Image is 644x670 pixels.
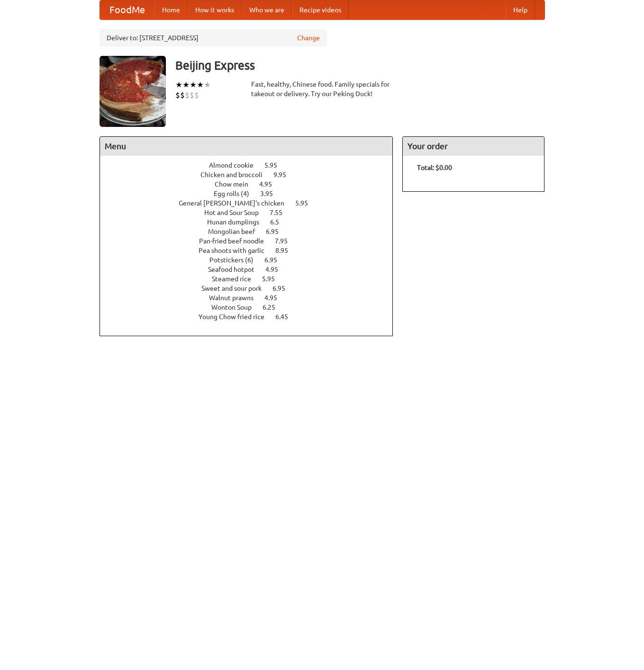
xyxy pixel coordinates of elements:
h4: Your order [403,137,544,156]
span: 4.95 [264,294,287,302]
span: Young Chow fried rice [199,313,274,321]
span: Egg rolls (4) [214,190,259,197]
a: Recipe videos [292,0,349,19]
a: Pan-fried beef noodle 7.95 [199,237,305,245]
li: $ [180,90,185,100]
span: 6.95 [264,256,287,264]
a: Help [506,0,535,19]
span: 6.45 [275,313,298,321]
li: $ [175,90,180,100]
span: 6.95 [266,228,288,235]
li: ★ [175,80,182,90]
span: 6.25 [263,304,285,311]
span: Hunan dumplings [207,218,269,226]
li: ★ [182,80,190,90]
span: Sweet and sour pork [201,285,271,292]
span: Pea shoots with garlic [199,247,274,254]
span: Pan-fried beef noodle [199,237,273,245]
a: Almond cookie 5.95 [209,161,295,169]
a: Chow mein 4.95 [215,180,290,188]
span: 7.95 [275,237,297,245]
b: Total: $0.00 [417,164,452,171]
a: FoodMe [100,0,154,19]
img: angular.jpg [100,56,166,127]
a: Change [297,33,320,43]
span: Chow mein [215,180,258,188]
li: $ [194,90,199,100]
span: Mongolian beef [208,228,264,235]
div: Fast, healthy, Chinese food. Family specials for takeout or delivery. Try our Peking Duck! [251,80,393,98]
span: 5.95 [264,161,287,169]
li: $ [185,90,190,100]
span: 7.55 [270,209,292,216]
span: 6.95 [272,285,295,292]
li: $ [190,90,194,100]
a: Chicken and broccoli 9.95 [200,171,304,179]
a: Hunan dumplings 6.5 [207,218,297,226]
h3: Beijing Express [175,56,545,75]
li: ★ [204,80,211,90]
a: Young Chow fried rice 6.45 [199,313,306,321]
span: Walnut prawns [209,294,263,302]
span: Potstickers (6) [209,256,263,264]
a: Walnut prawns 4.95 [209,294,295,302]
span: Steamed rice [212,275,261,283]
span: 5.95 [295,199,317,207]
a: Steamed rice 5.95 [212,275,292,283]
span: 5.95 [262,275,284,283]
a: How it works [188,0,242,19]
a: Seafood hotpot 4.95 [208,266,296,273]
li: ★ [197,80,204,90]
a: Wonton Soup 6.25 [211,304,293,311]
a: Home [154,0,188,19]
span: 4.95 [265,266,288,273]
span: Wonton Soup [211,304,261,311]
a: Who we are [242,0,292,19]
div: Deliver to: [STREET_ADDRESS] [100,29,327,46]
span: Chicken and broccoli [200,171,272,179]
span: General [PERSON_NAME]'s chicken [179,199,294,207]
span: 3.95 [260,190,282,197]
li: ★ [190,80,197,90]
span: 9.95 [273,171,296,179]
span: Hot and Sour Soup [204,209,268,216]
h4: Menu [100,137,393,156]
span: 8.95 [275,247,298,254]
a: General [PERSON_NAME]'s chicken 5.95 [179,199,326,207]
span: 4.95 [259,180,281,188]
a: Sweet and sour pork 6.95 [201,285,303,292]
span: Almond cookie [209,161,263,169]
a: Pea shoots with garlic 8.95 [199,247,306,254]
a: Potstickers (6) 6.95 [209,256,295,264]
span: 6.5 [270,218,289,226]
a: Mongolian beef 6.95 [208,228,296,235]
a: Egg rolls (4) 3.95 [214,190,290,197]
span: Seafood hotpot [208,266,264,273]
a: Hot and Sour Soup 7.55 [204,209,300,216]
